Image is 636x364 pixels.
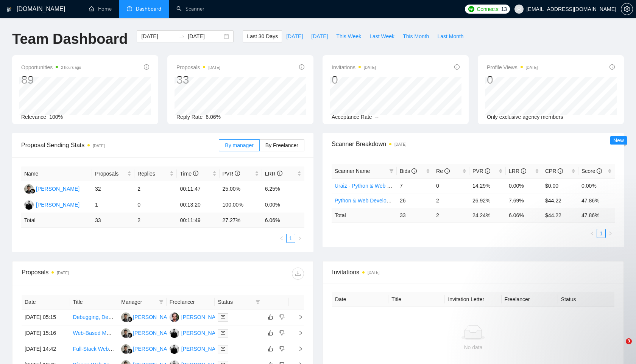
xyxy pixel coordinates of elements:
time: [DATE] [57,271,69,275]
td: 0 [433,178,469,193]
span: Scanner Breakdown [332,139,615,149]
th: Date [332,292,388,307]
span: Connects: [477,5,499,13]
th: Replies [134,166,177,181]
img: MH [121,313,131,322]
td: 2 [433,208,469,222]
span: [DATE] [286,32,303,40]
span: filter [256,300,260,304]
img: MH [170,313,179,322]
th: Title [388,292,445,307]
span: right [298,236,302,241]
span: This Week [336,32,361,40]
button: Last Month [433,30,468,42]
td: 33 [92,213,134,228]
span: like [268,314,273,320]
td: 0 [134,197,177,213]
a: MH[PERSON_NAME] [121,314,176,320]
span: dislike [279,346,285,352]
div: [PERSON_NAME] [181,345,225,353]
td: [DATE] 14:42 [22,341,70,357]
time: [DATE] [368,271,379,275]
a: UA[PERSON_NAME] [170,345,225,352]
span: swap-right [179,33,185,39]
th: Date [22,295,70,310]
button: dislike [277,344,287,353]
button: download [292,268,304,280]
img: UA [170,328,179,338]
td: 14.29% [469,178,506,193]
img: logo [6,3,12,16]
td: 0.00% [262,197,304,213]
span: Status [218,298,253,306]
a: MH[PERSON_NAME] [121,345,176,352]
button: setting [621,3,633,15]
span: filter [254,296,262,308]
time: 2 hours ago [61,65,81,70]
button: This Month [399,30,433,42]
span: mail [221,331,225,335]
button: [DATE] [307,30,332,42]
button: right [295,234,304,243]
time: [DATE] [394,142,406,146]
span: LRR [265,171,282,177]
span: info-circle [558,168,563,174]
span: Invitations [332,63,376,72]
div: [PERSON_NAME] [36,185,79,193]
img: gigradar-bm.png [127,317,132,322]
time: [DATE] [364,65,376,70]
span: like [268,346,273,352]
button: dislike [277,328,287,338]
td: 25.00% [220,181,262,197]
span: setting [621,6,633,12]
li: 1 [286,234,295,243]
span: Relevance [21,114,46,120]
td: 00:11:49 [177,213,219,228]
time: [DATE] [93,144,104,148]
th: Freelancer [167,295,215,310]
td: 2 [433,193,469,208]
button: left [277,234,286,243]
div: No data [338,343,608,352]
td: 2 [134,213,177,228]
div: 89 [21,73,81,87]
span: Scanner Name [335,168,370,174]
td: 6.06 % [262,213,304,228]
img: gigradar-bm.png [30,188,35,194]
span: New [613,137,624,143]
span: info-circle [412,168,417,174]
span: info-circle [485,168,490,174]
a: Uraiz - Python & Web Development [335,183,418,189]
th: Title [70,295,118,310]
span: Only exclusive agency members [487,114,563,120]
span: filter [157,296,165,308]
td: Web-Based MSDS Parser Development [70,325,118,341]
span: Dashboard [136,6,161,12]
input: End date [188,32,222,40]
th: Invitation Letter [445,292,501,307]
time: [DATE] [526,65,538,70]
button: Last 30 Days [243,30,282,42]
span: info-circle [299,64,304,70]
span: info-circle [277,171,282,176]
h1: Team Dashboard [12,30,128,48]
button: like [266,344,275,353]
span: like [268,330,273,336]
span: Opportunities [21,63,81,72]
td: 00:13:20 [177,197,219,213]
button: [DATE] [282,30,307,42]
li: Next Page [295,234,304,243]
button: like [266,328,275,338]
span: By Freelancer [265,142,298,148]
span: filter [159,300,164,304]
span: Bids [400,168,417,174]
a: UA[PERSON_NAME] [170,330,225,336]
td: 6.25% [262,181,304,197]
span: Last Month [437,32,463,40]
td: [DATE] 15:16 [22,325,70,341]
div: [PERSON_NAME] [133,313,176,321]
span: info-circle [144,64,149,70]
span: Last 30 Days [247,32,278,40]
div: [PERSON_NAME] [181,313,225,321]
span: Time [180,171,198,177]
